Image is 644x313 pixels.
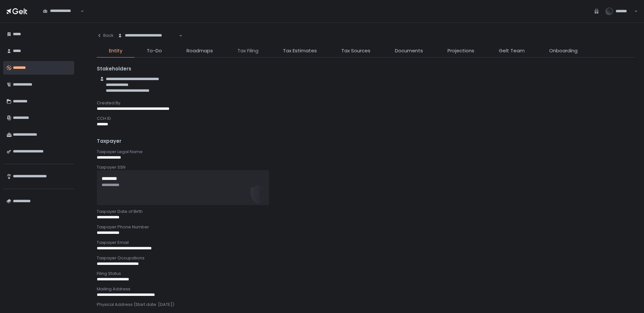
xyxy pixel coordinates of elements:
[97,100,635,106] div: Created By
[97,29,114,42] button: Back
[97,149,635,155] div: Taxpayer Legal Name
[341,47,370,55] span: Tax Sources
[97,116,635,121] div: CCH ID
[97,164,635,170] div: Taxpayer SSN
[97,33,114,38] div: Back
[97,271,635,276] div: Filing Status
[97,65,635,73] div: Stakeholders
[114,29,182,42] div: Search for option
[97,286,635,292] div: Mailing Address
[97,224,635,230] div: Taxpayer Phone Number
[97,240,635,245] div: Taxpayer Email
[395,47,423,55] span: Documents
[97,209,635,214] div: Taxpayer Date of Birth
[118,38,178,45] input: Search for option
[499,47,525,55] span: Gelt Team
[109,47,122,55] span: Entity
[147,47,162,55] span: To-Do
[97,302,635,308] div: Physical Address (Start date: [DATE])
[186,47,213,55] span: Roadmaps
[97,255,635,261] div: Taxpayer Occupations
[97,138,635,145] div: Taxpayer
[448,47,474,55] span: Projections
[39,5,84,18] div: Search for option
[43,14,80,20] input: Search for option
[283,47,317,55] span: Tax Estimates
[237,47,258,55] span: Tax Filing
[549,47,578,55] span: Onboarding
